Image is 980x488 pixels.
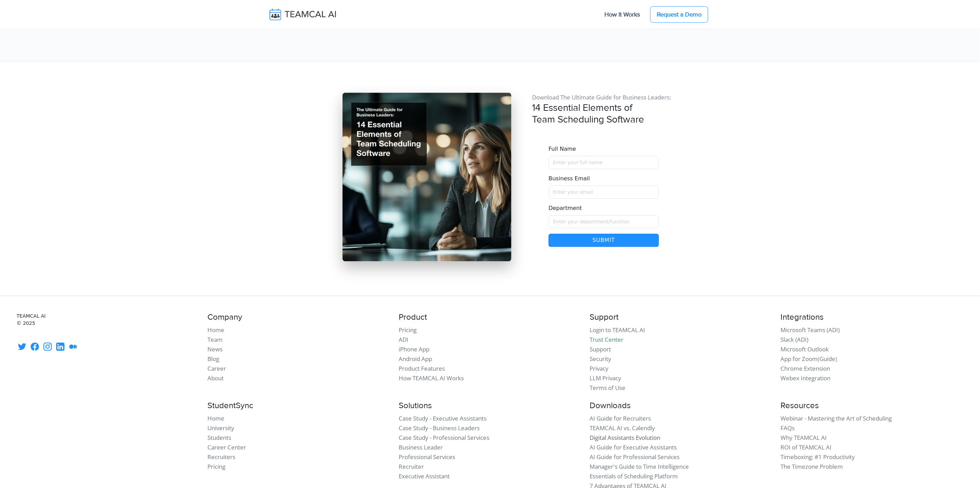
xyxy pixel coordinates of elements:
input: Enter your department/function [549,215,659,228]
h4: Integrations [781,312,963,322]
a: Chrome Extension [781,364,830,372]
a: ADI [399,336,408,343]
a: Professional Services [399,453,455,461]
label: Business Email [549,174,590,183]
a: Privacy [590,364,609,372]
a: Guide [820,355,836,363]
a: Terms of Use [590,384,625,392]
h4: StudentSync [207,401,390,411]
a: Security [590,355,611,363]
a: AI Guide for Executive Assistants [590,443,677,451]
a: Case Study - Executive Assistants [399,414,487,422]
a: Manager's Guide to Time Intelligence [590,463,689,470]
a: Support [590,345,611,353]
input: Enter your email [549,185,659,199]
a: Recruiters [207,453,235,461]
a: Digital Assistants Evolution [590,434,660,442]
a: Microsoft Outlook [781,345,829,353]
a: Recruiter [399,463,424,470]
a: Pricing [399,326,417,334]
p: Download The Ultimate Guide for Business Leaders: [532,93,675,102]
a: Webex Integration [781,374,831,382]
a: Trust Center [590,336,623,343]
a: Home [207,326,224,334]
a: How It Works [598,7,647,22]
a: TEAMCAL AI vs. Calendly [590,424,655,432]
a: Blog [207,355,219,363]
a: LLM Privacy [590,374,621,382]
a: Slack (ADI) [781,336,809,343]
input: Name must only contain letters and spaces [549,156,659,169]
a: The Timezone Problem [781,463,843,470]
h3: 14 Essential Elements of Team Scheduling Software [532,102,675,142]
a: How TEAMCAL AI Works [399,374,464,382]
a: ROI of TEAMCAL AI [781,443,832,451]
a: Home [207,414,224,422]
a: FAQs [781,424,795,432]
small: TEAMCAL AI © 2025 [17,312,199,327]
a: Case Study - Professional Services [399,434,489,442]
li: ( ) [781,354,963,364]
a: Case Study - Business Leaders [399,424,480,432]
button: Submit [549,234,659,247]
a: Login to TEAMCAL AI [590,326,645,334]
h4: Support [590,312,772,322]
label: Department [549,204,582,212]
a: Career Center [207,443,246,451]
a: Webinar - Mastering the Art of Scheduling [781,414,892,422]
a: App for Zoom [781,355,818,363]
a: AI Guide for Professional Services [590,453,680,461]
h4: Product [399,312,581,322]
a: Product Features [399,364,445,372]
a: Android App [399,355,432,363]
a: iPhone App [399,345,429,353]
h4: Company [207,312,390,322]
a: Essentials of Scheduling Platform [590,472,678,480]
h4: Resources [781,401,963,411]
a: Timeboxing: #1 Productivity [781,453,855,461]
a: University [207,424,234,432]
label: Full Name [549,145,576,153]
a: Executive Assistant [399,472,450,480]
a: Microsoft Teams (ADI) [781,326,840,334]
a: AI Guide for Recruiters [590,414,651,422]
a: Students [207,434,231,442]
h4: Downloads [590,401,772,411]
a: Business Leader [399,443,443,451]
a: Why TEAMCAL AI [781,434,827,442]
a: News [207,345,223,353]
a: About [207,374,224,382]
img: pic [343,93,511,261]
a: Request a Demo [650,6,708,23]
a: Career [207,364,226,372]
a: Team [207,336,223,343]
a: Pricing [207,463,225,470]
h4: Solutions [399,401,581,411]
